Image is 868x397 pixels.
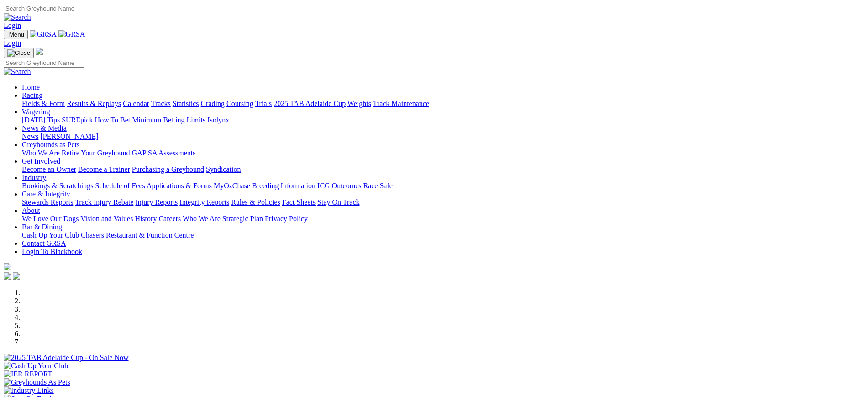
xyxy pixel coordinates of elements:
a: Track Maintenance [373,100,429,107]
img: Search [4,68,31,76]
a: ICG Outcomes [317,182,361,190]
img: 2025 TAB Adelaide Cup - On Sale Now [4,354,129,362]
a: Rules & Policies [231,198,280,206]
div: Greyhounds as Pets [22,149,864,157]
a: Privacy Policy [265,215,308,222]
a: Get Involved [22,157,60,165]
img: twitter.svg [13,272,20,280]
a: Stewards Reports [22,198,73,206]
img: GRSA [30,30,57,38]
a: Strategic Plan [222,215,263,222]
a: Login [4,39,21,47]
div: News & Media [22,132,864,141]
a: Trials [255,100,272,107]
div: Wagering [22,116,864,124]
a: Industry [22,174,46,181]
a: [PERSON_NAME] [40,132,98,140]
a: Breeding Information [252,182,316,190]
a: Minimum Betting Limits [132,116,205,124]
a: Bar & Dining [22,223,62,231]
button: Toggle navigation [4,30,28,39]
input: Search [4,4,84,13]
a: Integrity Reports [179,198,229,206]
a: Coursing [226,100,253,107]
a: Careers [158,215,181,222]
a: GAP SA Assessments [132,149,196,157]
a: About [22,206,40,214]
a: Calendar [123,100,149,107]
a: Weights [347,100,371,107]
div: Care & Integrity [22,198,864,206]
div: Get Involved [22,165,864,174]
a: Retire Your Greyhound [62,149,130,157]
div: About [22,215,864,223]
a: 2025 TAB Adelaide Cup [274,100,346,107]
a: Who We Are [183,215,221,222]
a: Fields & Form [22,100,65,107]
a: Login To Blackbook [22,248,82,255]
a: Results & Replays [67,100,121,107]
a: Fact Sheets [282,198,316,206]
a: Tracks [151,100,171,107]
a: MyOzChase [214,182,250,190]
a: Schedule of Fees [95,182,145,190]
a: Stay On Track [317,198,359,206]
a: We Love Our Dogs [22,215,79,222]
a: Track Injury Rebate [75,198,133,206]
img: Close [7,49,30,57]
img: Industry Links [4,386,54,395]
img: Search [4,13,31,21]
button: Toggle navigation [4,48,34,58]
img: logo-grsa-white.png [4,263,11,270]
a: Home [22,83,40,91]
div: Racing [22,100,864,108]
div: Bar & Dining [22,231,864,239]
img: GRSA [58,30,85,38]
a: Greyhounds as Pets [22,141,79,148]
a: Who We Are [22,149,60,157]
a: Race Safe [363,182,392,190]
a: Wagering [22,108,50,116]
a: Injury Reports [135,198,178,206]
img: Cash Up Your Club [4,362,68,370]
input: Search [4,58,84,68]
a: Chasers Restaurant & Function Centre [81,231,194,239]
a: Applications & Forms [147,182,212,190]
img: facebook.svg [4,272,11,280]
a: Syndication [206,165,241,173]
a: Isolynx [207,116,229,124]
img: IER REPORT [4,370,52,378]
a: History [135,215,157,222]
div: Industry [22,182,864,190]
a: Grading [201,100,225,107]
a: Bookings & Scratchings [22,182,93,190]
a: News [22,132,38,140]
a: Statistics [173,100,199,107]
a: SUREpick [62,116,93,124]
span: Menu [9,31,24,38]
img: Greyhounds As Pets [4,378,70,386]
a: Racing [22,91,42,99]
a: Cash Up Your Club [22,231,79,239]
img: logo-grsa-white.png [36,48,43,55]
a: How To Bet [95,116,131,124]
a: Login [4,21,21,29]
a: [DATE] Tips [22,116,60,124]
a: News & Media [22,124,67,132]
a: Contact GRSA [22,239,66,247]
a: Become an Owner [22,165,76,173]
a: Become a Trainer [78,165,130,173]
a: Purchasing a Greyhound [132,165,204,173]
a: Care & Integrity [22,190,70,198]
a: Vision and Values [80,215,133,222]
